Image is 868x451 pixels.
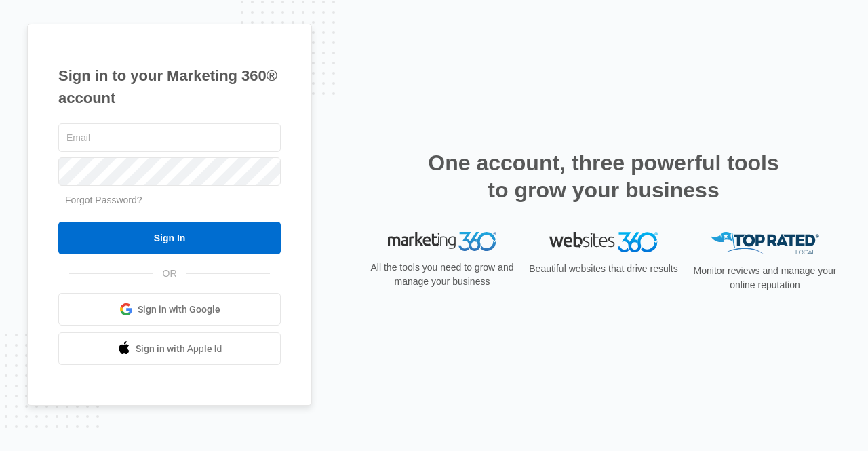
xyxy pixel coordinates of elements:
[689,264,841,292] p: Monitor reviews and manage your online reputation
[388,232,496,251] img: Marketing 360
[711,232,819,254] img: Top Rated Local
[549,232,658,252] img: Websites 360
[136,342,222,356] span: Sign in with Apple Id
[528,262,679,276] p: Beautiful websites that drive results
[58,123,281,152] input: Email
[366,260,518,289] p: All the tools you need to grow and manage your business
[424,149,783,203] h2: One account, three powerful tools to grow your business
[58,64,281,109] h1: Sign in to your Marketing 360® account
[138,302,220,317] span: Sign in with Google
[65,195,142,205] a: Forgot Password?
[58,222,281,254] input: Sign In
[58,332,281,365] a: Sign in with Apple Id
[153,267,186,281] span: OR
[58,293,281,326] a: Sign in with Google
